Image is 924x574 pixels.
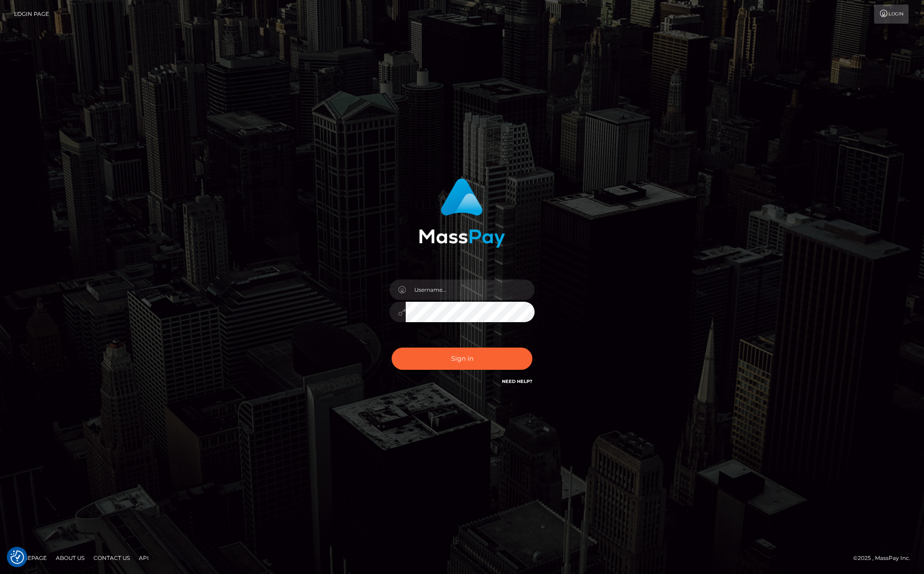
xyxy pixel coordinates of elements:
a: Login [874,5,909,24]
a: Homepage [10,551,50,565]
button: Sign in [392,348,532,370]
a: Login Page [14,5,49,24]
input: Username... [406,280,535,300]
a: API [135,551,152,565]
a: Need Help? [502,378,532,384]
a: About Us [52,551,88,565]
a: Contact Us [90,551,133,565]
img: MassPay Login [419,178,505,248]
img: Revisit consent button [10,550,24,564]
div: © 2025 , MassPay Inc. [853,553,917,563]
button: Consent Preferences [10,550,24,564]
